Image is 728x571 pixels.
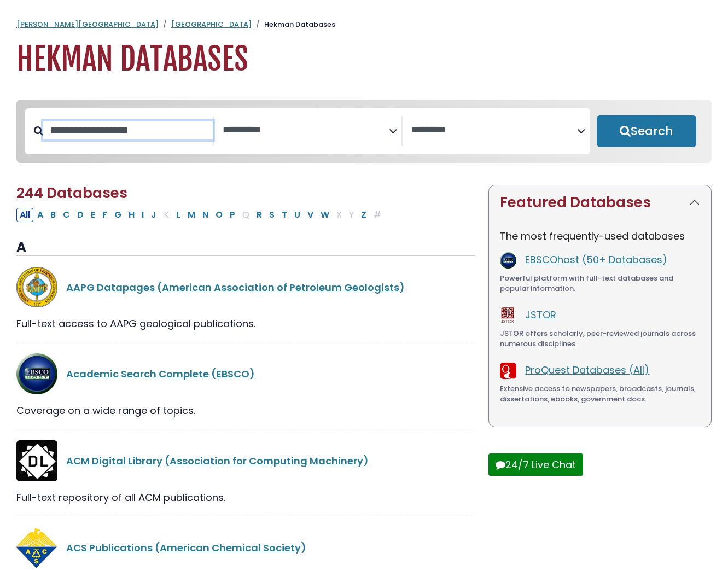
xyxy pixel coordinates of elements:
[597,115,697,147] button: Submit for Search Results
[500,273,700,294] div: Powerful platform with full-text databases and popular information.
[488,453,583,476] button: 24/7 Live Chat
[148,208,160,222] button: Filter Results J
[500,328,700,349] div: JSTOR offers scholarly, peer-reviewed journals across numerous disciplines.
[358,208,370,222] button: Filter Results Z
[266,208,278,222] button: Filter Results S
[16,490,475,505] div: Full-text repository of all ACM publications.
[278,208,290,222] button: Filter Results T
[171,19,252,30] a: [GEOGRAPHIC_DATA]
[16,183,127,203] span: 244 Databases
[16,240,475,256] h3: A
[43,121,213,139] input: Search database by title or keyword
[88,208,98,222] button: Filter Results E
[253,208,265,222] button: Filter Results R
[74,208,87,222] button: Filter Results D
[16,207,386,221] div: Alpha-list to filter by first letter of database name
[66,454,369,468] a: ACM Digital Library (Association for Computing Machinery)
[489,185,711,220] button: Featured Databases
[16,208,33,222] button: All
[66,367,255,381] a: Academic Search Complete (EBSCO)
[184,208,199,222] button: Filter Results M
[212,208,226,222] button: Filter Results O
[500,229,700,243] p: The most frequently-used databases
[16,100,712,163] nav: Search filters
[525,308,556,322] a: JSTOR
[226,208,238,222] button: Filter Results P
[317,208,333,222] button: Filter Results W
[34,208,46,222] button: Filter Results A
[47,208,59,222] button: Filter Results B
[223,125,389,136] textarea: Search
[304,208,317,222] button: Filter Results V
[138,208,147,222] button: Filter Results I
[60,208,73,222] button: Filter Results C
[16,41,712,78] h1: Hekman Databases
[66,541,306,555] a: ACS Publications (American Chemical Society)
[16,403,475,418] div: Coverage on a wide range of topics.
[525,363,649,377] a: ProQuest Databases (All)
[199,208,212,222] button: Filter Results N
[16,316,475,331] div: Full-text access to AAPG geological publications.
[411,125,578,136] textarea: Search
[66,281,405,294] a: AAPG Datapages (American Association of Petroleum Geologists)
[173,208,184,222] button: Filter Results L
[525,253,667,266] a: EBSCOhost (50+ Databases)
[16,19,712,30] nav: breadcrumb
[16,19,159,30] a: [PERSON_NAME][GEOGRAPHIC_DATA]
[99,208,110,222] button: Filter Results F
[500,383,700,405] div: Extensive access to newspapers, broadcasts, journals, dissertations, ebooks, government docs.
[125,208,138,222] button: Filter Results H
[111,208,125,222] button: Filter Results G
[291,208,304,222] button: Filter Results U
[252,19,335,30] li: Hekman Databases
